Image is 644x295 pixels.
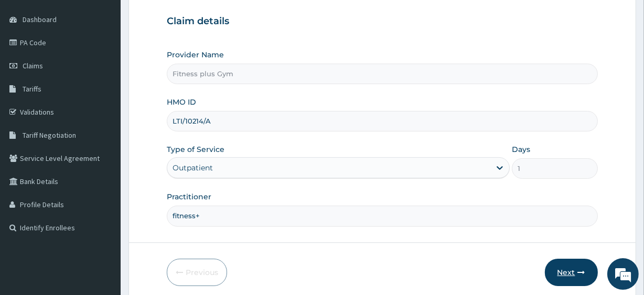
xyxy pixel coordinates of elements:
[19,53,42,79] img: d_794563401_company_1708531726252_794563401
[23,84,41,94] span: Tariffs
[167,16,597,27] h3: Claim details
[512,144,530,155] label: Days
[545,259,598,286] button: Next
[172,5,197,30] div: Minimize live chat window
[167,111,597,131] input: Enter HMO ID
[167,206,597,226] input: Enter Name
[61,84,145,190] span: We're online!
[167,97,196,107] label: HMO ID
[23,61,43,70] span: Claims
[167,144,224,155] label: Type of Service
[5,189,200,226] textarea: Type your message and hit 'Enter'
[55,59,176,73] div: Chat with us now
[167,259,227,286] button: Previous
[167,49,224,60] label: Provider Name
[23,15,57,24] span: Dashboard
[167,191,211,202] label: Practitioner
[23,130,76,140] span: Tariff Negotiation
